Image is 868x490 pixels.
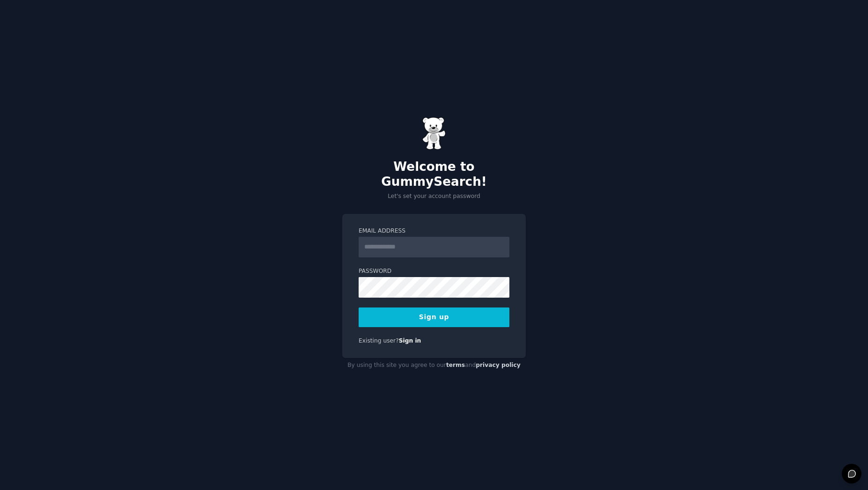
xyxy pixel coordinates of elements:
[422,117,446,150] img: Gummy Bear
[359,337,399,344] span: Existing user?
[399,337,421,344] a: Sign in
[476,362,521,368] a: privacy policy
[446,362,465,368] a: terms
[342,160,526,189] h2: Welcome to GummySearch!
[342,358,526,373] div: By using this site you agree to our and
[359,267,509,276] label: Password
[342,192,526,201] p: Let's set your account password
[359,307,509,327] button: Sign up
[359,227,509,235] label: Email Address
